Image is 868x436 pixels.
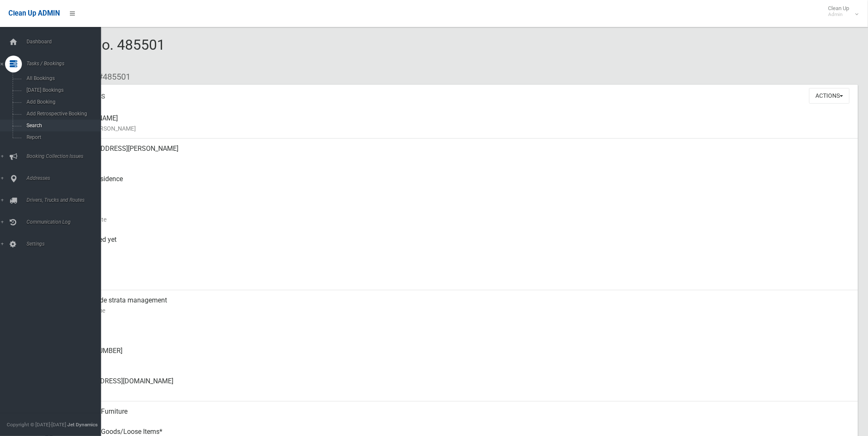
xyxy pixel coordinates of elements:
[24,39,108,45] span: Dashboard
[67,260,851,290] div: [DATE]
[24,61,108,67] span: Tasks / Bookings
[67,199,851,230] div: [DATE]
[24,241,108,247] span: Settings
[67,356,851,366] small: Landline
[24,111,101,117] span: Add Retrospective Booking
[67,326,851,336] small: Mobile
[67,184,851,194] small: Pickup Point
[67,305,851,316] small: Contact Name
[828,11,849,18] small: Admin
[67,123,851,134] small: Name of [PERSON_NAME]
[24,123,101,128] span: Search
[67,386,851,396] small: Email
[809,88,849,104] button: Actions
[67,214,851,225] small: Collection Date
[24,175,108,181] span: Addresses
[67,139,851,169] div: [STREET_ADDRESS][PERSON_NAME]
[92,69,130,85] li: #485501
[67,422,98,428] strong: Jet Dynamics
[24,99,101,105] span: Add Booking
[67,108,851,139] div: [PERSON_NAME]
[67,275,851,285] small: Zone
[7,422,66,428] span: Copyright © [DATE]-[DATE]
[37,36,165,69] span: Booking No. 485501
[67,230,851,260] div: Not collected yet
[24,153,108,159] span: Booking Collection Issues
[824,5,857,18] span: Clean Up
[24,197,108,203] span: Drivers, Trucks and Routes
[67,154,851,164] small: Address
[67,169,851,199] div: Front of Residence
[8,9,60,17] span: Clean Up ADMIN
[24,75,101,81] span: All Bookings
[67,371,851,401] div: [EMAIL_ADDRESS][DOMAIN_NAME]
[67,341,851,371] div: [PHONE_NUMBER]
[67,245,851,255] small: Collected At
[24,134,101,140] span: Report
[67,290,851,321] div: Rye Westside strata management
[24,219,108,225] span: Communication Log
[24,87,101,93] span: [DATE] Bookings
[37,371,858,401] a: [EMAIL_ADDRESS][DOMAIN_NAME]Email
